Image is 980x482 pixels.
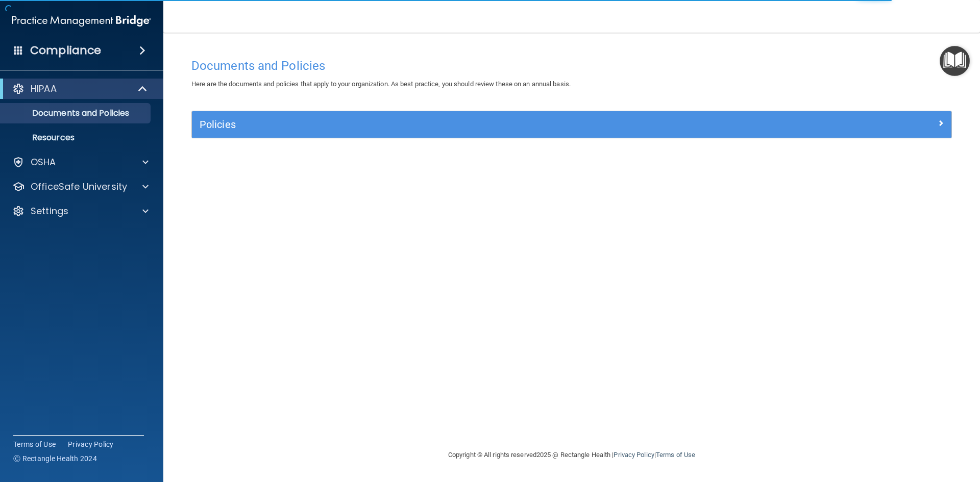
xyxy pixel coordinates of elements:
[12,11,151,31] img: PMB logo
[13,453,97,464] span: Ⓒ Rectangle Health 2024
[31,205,68,217] p: Settings
[31,83,57,95] p: HIPAA
[12,156,149,168] a: OSHA
[12,83,148,95] a: HIPAA
[614,451,654,459] a: Privacy Policy
[7,108,146,118] p: Documents and Policies
[656,451,695,459] a: Terms of Use
[13,439,56,449] a: Terms of Use
[191,59,952,72] h4: Documents and Policies
[12,205,149,217] a: Settings
[200,116,944,133] a: Policies
[200,119,754,130] h5: Policies
[30,43,101,58] h4: Compliance
[12,181,149,193] a: OfficeSafe University
[7,133,146,143] p: Resources
[31,156,56,168] p: OSHA
[940,46,970,76] button: Open Resource Center
[31,181,127,193] p: OfficeSafe University
[68,439,114,449] a: Privacy Policy
[191,80,571,88] span: Here are the documents and policies that apply to your organization. As best practice, you should...
[385,439,758,471] div: Copyright © All rights reserved 2025 @ Rectangle Health | |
